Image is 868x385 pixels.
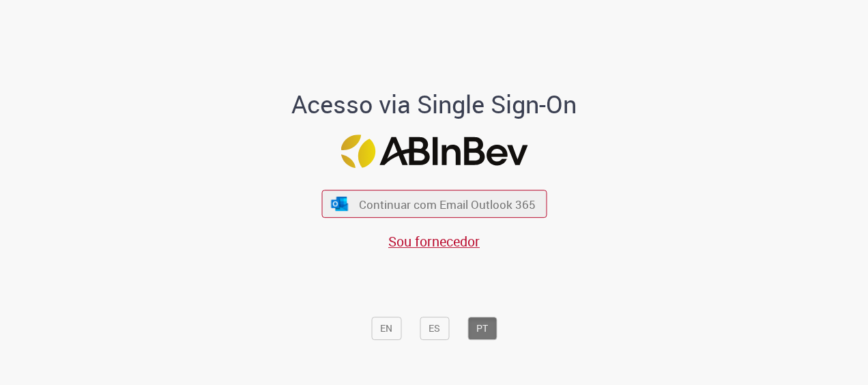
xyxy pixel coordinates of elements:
[330,197,349,211] img: ícone Azure/Microsoft 360
[359,197,536,212] span: Continuar com Email Outlook 365
[321,190,547,218] button: ícone Azure/Microsoft 360 Continuar com Email Outlook 365
[420,317,449,340] button: ES
[467,317,497,340] button: PT
[388,233,480,251] a: Sou fornecedor
[341,134,527,168] img: Logo ABInBev
[245,91,624,119] h1: Acesso via Single Sign-On
[371,317,401,340] button: EN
